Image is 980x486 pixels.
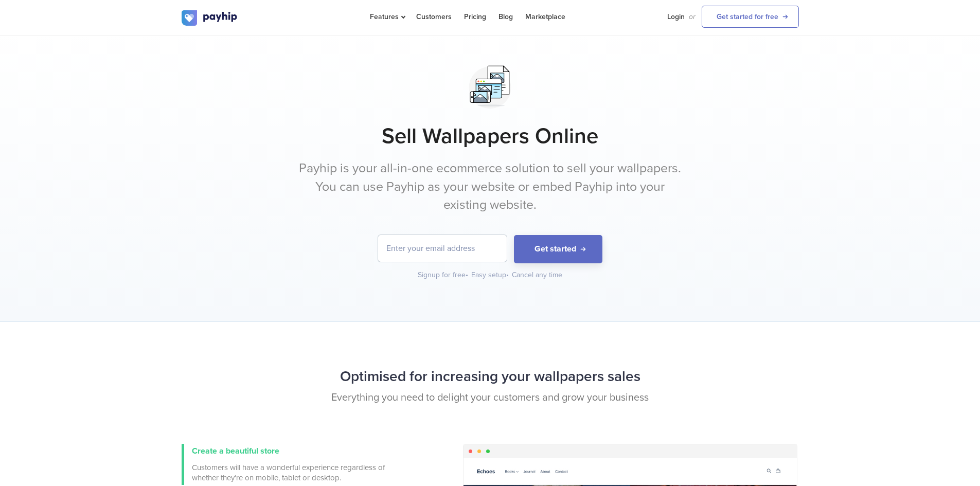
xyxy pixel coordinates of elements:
p: Payhip is your all-in-one ecommerce solution to sell your wallpapers. You can use Payhip as your ... [297,159,683,214]
h1: Sell Wallpapers Online [182,123,799,149]
a: Get started for free [702,6,799,28]
div: Cancel any time [512,270,562,280]
span: Customers will have a wonderful experience regardless of whether they're on mobile, tablet or des... [192,462,387,483]
span: Features [370,12,404,21]
p: Everything you need to delight your customers and grow your business [182,390,799,405]
a: Create a beautiful store Customers will have a wonderful experience regardless of whether they're... [182,444,387,485]
button: Get started [514,235,602,263]
input: Enter your email address [378,235,507,262]
div: Signup for free [418,270,469,280]
img: logo.svg [182,10,238,26]
div: Easy setup [471,270,510,280]
span: • [506,271,509,279]
span: Create a beautiful store [192,446,279,456]
h2: Optimised for increasing your wallpapers sales [182,363,799,390]
span: • [466,271,468,279]
img: svg+xml;utf8,%3Csvg%20viewBox%3D%220%200%20100%20100%22%20xmlns%3D%22http%3A%2F%2Fwww.w3.org%2F20... [464,61,516,113]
